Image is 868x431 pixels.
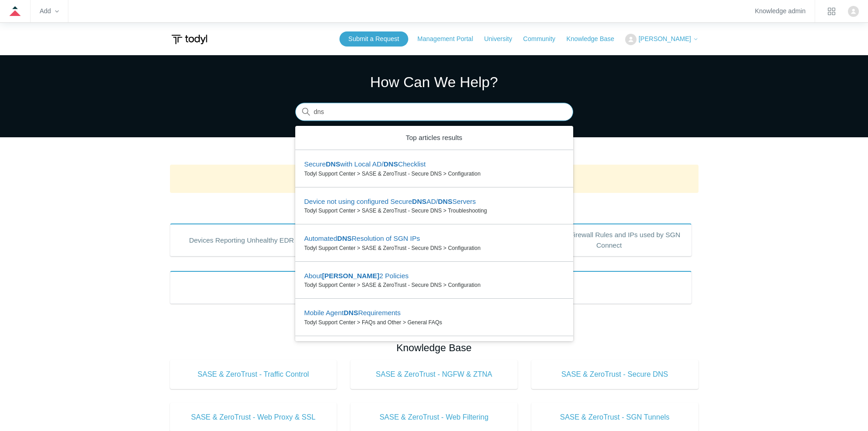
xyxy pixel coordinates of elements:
zd-autocomplete-title-multibrand: Suggested result 1 Secure DNS with Local AD/DNS Checklist [304,160,426,170]
zd-autocomplete-title-multibrand: Suggested result 5 Mobile Agent DNS Requirements [304,309,401,318]
a: Product Updates [170,271,692,304]
span: SASE & ZeroTrust - Web Filtering [364,412,504,423]
em: DNS [337,234,352,242]
em: DNS [344,309,358,317]
zd-autocomplete-breadcrumbs-multibrand: Todyl Support Center > SASE & ZeroTrust - Secure DNS > Configuration [304,244,564,252]
em: [PERSON_NAME] [322,272,380,280]
zd-hc-trigger: Click your profile icon to open the profile menu [848,6,859,17]
a: SASE & ZeroTrust - Traffic Control [170,360,337,389]
a: Outbound Firewall Rules and IPs used by SGN Connect [527,223,692,256]
h1: How Can We Help? [295,71,573,93]
a: Community [523,34,565,44]
img: Todyl Support Center Help Center home page [170,31,209,48]
zd-autocomplete-title-multibrand: Suggested result 2 Device not using configured Secure DNS AD/DNS Servers [304,197,476,207]
em: DNS [384,160,398,168]
zd-autocomplete-breadcrumbs-multibrand: Todyl Support Center > SASE & ZeroTrust - Secure DNS > Configuration [304,281,564,289]
h2: Knowledge Base [170,340,699,355]
a: Management Portal [417,34,482,44]
a: Knowledge admin [755,9,806,14]
a: SASE & ZeroTrust - Secure DNS [531,360,699,389]
h2: Popular Articles [170,200,699,215]
zd-autocomplete-title-multibrand: Suggested result 3 Automated DNS Resolution of SGN IPs [304,234,420,244]
em: DNS [326,160,340,168]
span: SASE & ZeroTrust - Secure DNS [545,369,685,380]
a: Submit a Request [339,31,408,47]
a: Devices Reporting Unhealthy EDR States [170,223,335,256]
zd-autocomplete-breadcrumbs-multibrand: Todyl Support Center > SASE & ZeroTrust - Secure DNS > Configuration [304,170,564,178]
em: DNS [412,197,426,205]
span: SASE & ZeroTrust - NGFW & ZTNA [364,369,504,380]
button: [PERSON_NAME] [625,34,698,45]
zd-autocomplete-breadcrumbs-multibrand: Todyl Support Center > SASE & ZeroTrust - Secure DNS > Troubleshooting [304,207,564,215]
a: SASE & ZeroTrust - NGFW & ZTNA [350,360,518,389]
a: University [484,34,521,44]
zd-hc-trigger: Add [40,9,59,14]
zd-autocomplete-title-multibrand: Suggested result 4 About DNSv2 Policies [304,272,409,281]
span: SASE & ZeroTrust - Web Proxy & SSL [184,412,324,423]
span: SASE & ZeroTrust - Traffic Control [184,369,324,380]
em: DNS [438,197,452,205]
input: Search [295,103,573,121]
span: [PERSON_NAME] [638,35,691,42]
a: Knowledge Base [566,34,623,44]
span: SASE & ZeroTrust - SGN Tunnels [545,412,685,423]
zd-autocomplete-header: Top articles results [295,126,573,151]
zd-autocomplete-breadcrumbs-multibrand: Todyl Support Center > FAQs and Other > General FAQs [304,318,564,327]
img: user avatar [848,6,859,17]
